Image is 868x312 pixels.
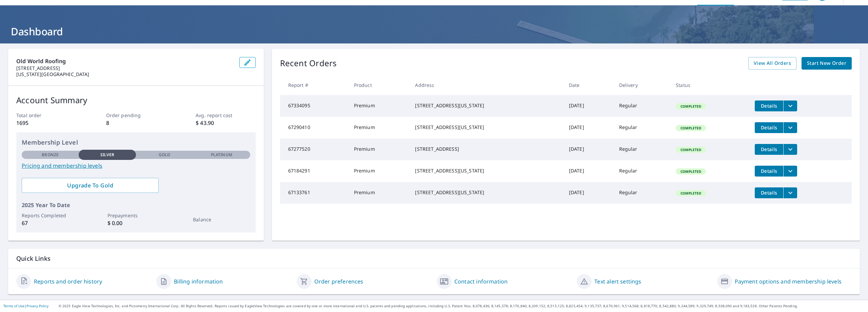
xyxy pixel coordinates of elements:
p: 67 [22,219,79,227]
button: filesDropdownBtn-67277520 [783,144,797,155]
button: detailsBtn-67334095 [755,100,783,111]
td: Premium [349,117,410,139]
div: [STREET_ADDRESS][US_STATE] [415,124,558,131]
td: [DATE] [564,139,614,160]
span: Details [759,124,779,131]
button: filesDropdownBtn-67133761 [783,187,797,198]
div: [STREET_ADDRESS][US_STATE] [415,167,558,174]
td: 67277520 [280,139,349,160]
div: [STREET_ADDRESS][US_STATE] [415,189,558,196]
button: detailsBtn-67133761 [755,187,783,198]
td: Regular [614,95,671,117]
p: Avg. report cost [196,112,255,119]
p: Platinum [211,152,232,158]
td: [DATE] [564,160,614,182]
h1: Dashboard [8,24,860,38]
p: Recent Orders [280,57,337,70]
p: [STREET_ADDRESS] [16,65,234,71]
a: Billing information [174,277,223,286]
p: $ 43.90 [196,119,255,127]
button: filesDropdownBtn-67290410 [783,122,797,133]
span: Details [759,189,779,196]
p: 8 [106,119,166,127]
td: Premium [349,160,410,182]
a: View All Orders [748,57,796,70]
span: Start New Order [807,59,846,68]
p: | [3,304,48,308]
td: Premium [349,139,410,160]
span: Upgrade To Gold [27,182,153,189]
a: Payment options and membership levels [735,277,842,286]
button: filesDropdownBtn-67334095 [783,100,797,111]
td: Regular [614,139,671,160]
a: Text alert settings [594,277,641,286]
button: detailsBtn-67290410 [755,122,783,133]
a: Terms of Use [3,304,24,308]
p: 2025 Year To Date [22,201,250,209]
span: Details [759,103,779,109]
p: $ 0.00 [107,219,164,227]
span: Details [759,146,779,152]
th: Report # [280,75,349,95]
p: Order pending [106,112,166,119]
span: Details [759,168,779,174]
p: Account Summary [16,94,256,106]
div: [STREET_ADDRESS] [415,146,558,152]
p: © 2025 Eagle View Technologies, Inc. and Pictometry International Corp. All Rights Reserved. Repo... [59,304,865,309]
p: Reports Completed [22,212,79,219]
td: [DATE] [564,95,614,117]
a: Order preferences [314,277,363,286]
td: 67133761 [280,182,349,204]
th: Status [670,75,749,95]
p: Quick Links [16,254,852,263]
button: detailsBtn-67184291 [755,166,783,177]
th: Date [564,75,614,95]
p: Total order [16,112,76,119]
div: [STREET_ADDRESS][US_STATE] [415,102,558,109]
p: Silver [100,152,115,158]
a: Contact information [454,277,508,286]
button: filesDropdownBtn-67184291 [783,166,797,177]
p: Gold [159,152,170,158]
span: Completed [676,147,705,152]
p: Prepayments [107,212,164,219]
td: 67334095 [280,95,349,117]
p: Old World Roofing [16,57,234,65]
span: View All Orders [754,59,791,68]
p: 1695 [16,119,76,127]
a: Pricing and membership levels [22,162,250,170]
td: Regular [614,117,671,139]
a: Privacy Policy [26,304,48,308]
p: [US_STATE][GEOGRAPHIC_DATA] [16,71,234,77]
td: 67184291 [280,160,349,182]
th: Product [349,75,410,95]
a: Upgrade To Gold [22,178,159,193]
td: Regular [614,160,671,182]
td: 67290410 [280,117,349,139]
a: Start New Order [802,57,852,70]
th: Delivery [614,75,671,95]
td: [DATE] [564,117,614,139]
span: Completed [676,126,705,130]
td: Premium [349,95,410,117]
td: Premium [349,182,410,204]
p: Membership Level [22,138,250,147]
a: Reports and order history [34,277,102,286]
span: Completed [676,191,705,196]
button: detailsBtn-67277520 [755,144,783,155]
td: Regular [614,182,671,204]
th: Address [410,75,563,95]
td: [DATE] [564,182,614,204]
p: Balance [193,216,250,223]
span: Completed [676,169,705,174]
p: Bronze [42,152,59,158]
span: Completed [676,104,705,109]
